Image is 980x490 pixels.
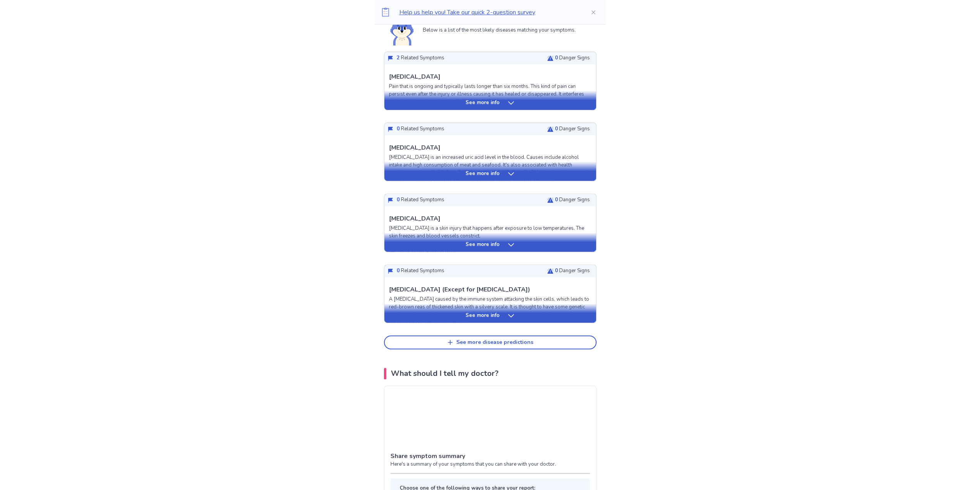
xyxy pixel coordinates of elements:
[466,241,499,249] p: See more info
[397,54,444,62] p: Related Symptoms
[397,196,444,204] p: Related Symptoms
[390,461,590,468] p: Here's a summary of your symptoms that you can share with your doctor.
[466,99,499,107] p: See more info
[389,143,441,152] p: [MEDICAL_DATA]
[391,368,499,379] p: What should I tell my doctor?
[397,125,444,133] p: Related Symptoms
[438,392,542,447] img: Shiba (Report)
[466,170,499,178] p: See more info
[389,296,591,326] p: A [MEDICAL_DATA] caused by the immune system attacking the skin cells, which leads to red-brown r...
[390,451,590,461] p: Share symptom summary
[399,8,578,17] p: Help us help you! Take our quick 2-question survey
[555,125,590,133] p: Danger Signs
[397,196,400,203] span: 0
[397,267,444,275] p: Related Symptoms
[555,196,590,204] p: Danger Signs
[397,125,400,132] span: 0
[456,339,533,346] div: See more disease predictions
[555,54,590,62] p: Danger Signs
[389,72,441,81] p: [MEDICAL_DATA]
[423,27,576,34] p: Below is a list of the most likely diseases matching your symptoms.
[555,267,558,274] span: 0
[555,125,558,132] span: 0
[555,54,558,61] span: 0
[389,154,591,184] p: [MEDICAL_DATA] is an increased uric acid level in the blood. Causes include alcohol intake and hi...
[397,54,400,61] span: 2
[555,267,590,275] p: Danger Signs
[389,214,441,223] p: [MEDICAL_DATA]
[466,312,499,320] p: See more info
[384,335,596,349] button: See more disease predictions
[389,285,530,294] p: [MEDICAL_DATA] (Except for [MEDICAL_DATA])
[389,83,591,106] p: Pain that is ongoing and typically lasts longer than six months. This kind of pain can persist ev...
[555,196,558,203] span: 0
[390,15,414,45] img: Shiba
[389,225,591,240] p: [MEDICAL_DATA] is a skin injury that happens after exposure to low temperatures. The skin freezes...
[397,267,400,274] span: 0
